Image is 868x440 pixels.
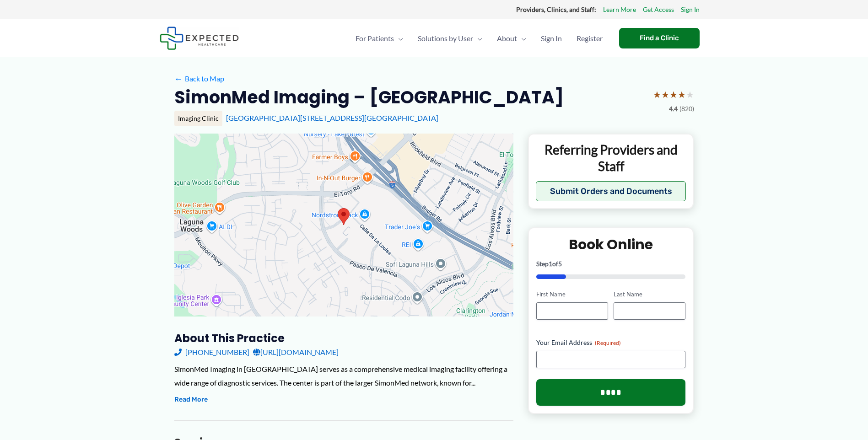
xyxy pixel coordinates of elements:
[516,5,596,13] strong: Providers, Clinics, and Staff:
[678,86,686,103] span: ★
[679,103,694,115] span: (820)
[653,86,661,103] span: ★
[536,141,686,175] p: Referring Providers and Staff
[558,260,562,268] span: 5
[536,236,686,253] h2: Book Online
[577,22,603,54] span: Register
[490,22,534,54] a: AboutMenu Toggle
[174,74,183,83] span: ←
[681,4,700,16] a: Sign In
[536,261,686,267] p: Step of
[536,181,686,201] button: Submit Orders and Documents
[669,103,678,115] span: 4.4
[253,345,339,359] a: [URL][DOMAIN_NAME]
[174,111,222,126] div: Imaging Clinic
[174,362,513,389] div: SimonMed Imaging in [GEOGRAPHIC_DATA] serves as a comprehensive medical imaging facility offering...
[614,290,685,299] label: Last Name
[174,345,249,359] a: [PHONE_NUMBER]
[536,290,608,299] label: First Name
[160,27,239,50] img: Expected Healthcare Logo - side, dark font, small
[595,339,621,346] span: (Required)
[226,113,438,122] a: [GEOGRAPHIC_DATA][STREET_ADDRESS][GEOGRAPHIC_DATA]
[669,86,678,103] span: ★
[348,22,410,54] a: For PatientsMenu Toggle
[473,22,482,54] span: Menu Toggle
[536,338,686,347] label: Your Email Address
[174,394,208,405] button: Read More
[686,86,694,103] span: ★
[534,22,569,54] a: Sign In
[619,28,700,48] a: Find a Clinic
[356,22,394,54] span: For Patients
[418,22,473,54] span: Solutions by User
[497,22,517,54] span: About
[174,72,224,86] a: ←Back to Map
[348,22,610,54] nav: Primary Site Navigation
[603,4,636,16] a: Learn More
[174,86,564,108] h2: SimonMed Imaging – [GEOGRAPHIC_DATA]
[394,22,403,54] span: Menu Toggle
[541,22,562,54] span: Sign In
[643,4,674,16] a: Get Access
[174,331,513,345] h3: About this practice
[549,260,552,268] span: 1
[517,22,526,54] span: Menu Toggle
[661,86,669,103] span: ★
[410,22,490,54] a: Solutions by UserMenu Toggle
[569,22,610,54] a: Register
